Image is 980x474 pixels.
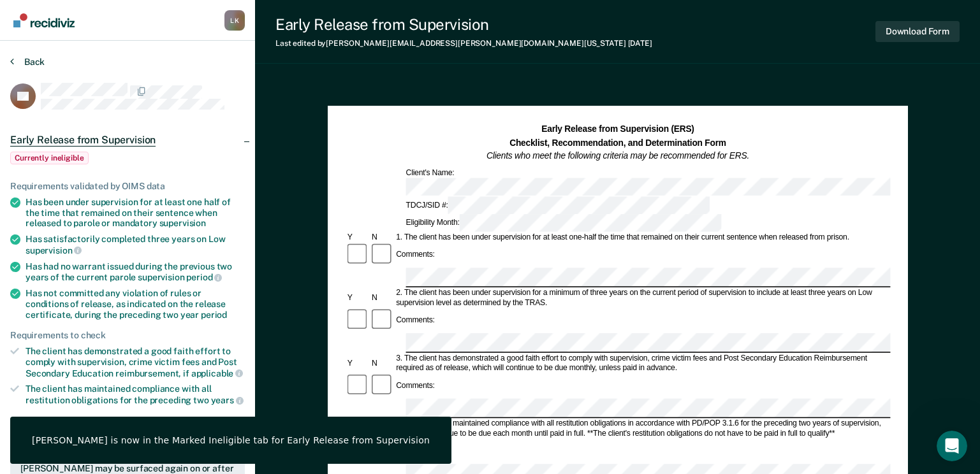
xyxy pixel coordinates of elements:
button: Back [10,56,45,68]
div: Early Release from Supervision [275,15,652,34]
div: TDCJ/SID #: [404,196,712,214]
div: Has been under supervision for at least one half of the time that remained on their sentence when... [26,197,245,229]
div: 4. The client has maintained compliance with all restitution obligations in accordance with PD/PO... [394,419,890,439]
iframe: Intercom live chat [937,431,967,461]
img: Recidiviz [13,13,75,27]
span: years [211,395,244,405]
div: L K [224,10,245,31]
span: period [186,272,222,282]
div: N [370,294,394,303]
div: Has had no warrant issued during the previous two years of the current parole supervision [26,261,245,283]
div: [PERSON_NAME] is now in the Marked Ineligible tab for Early Release from Supervision [32,434,430,446]
em: Clients who meet the following criteria may be recommended for ERS. [486,151,749,161]
div: Has satisfactorily completed three years on Low [26,234,245,255]
span: supervision [159,218,206,228]
span: [DATE] [628,39,652,48]
div: Eligibility Month: [404,214,723,232]
div: Y [345,294,369,303]
div: The client has demonstrated a good faith effort to comply with supervision, crime victim fees and... [26,346,245,378]
div: Comments: [394,250,437,260]
span: Currently ineligible [10,152,89,164]
div: The client has maintained compliance with all restitution obligations for the preceding two [26,384,245,405]
span: Early Release from Supervision [10,134,156,147]
div: 2. The client has been under supervision for a minimum of three years on the current period of su... [394,289,890,308]
button: Profile dropdown button [224,10,245,31]
strong: Early Release from Supervision (ERS) [541,124,694,134]
div: Last edited by [PERSON_NAME][EMAIL_ADDRESS][PERSON_NAME][DOMAIN_NAME][US_STATE] [275,39,652,48]
div: 3. The client has demonstrated a good faith effort to comply with supervision, crime victim fees ... [394,354,890,373]
div: N [370,359,394,368]
div: Requirements validated by OIMS data [10,181,245,192]
div: Comments: [394,381,437,391]
div: N [370,233,394,243]
div: Has not committed any violation of rules or conditions of release, as indicated on the release ce... [26,288,245,320]
div: Comments: [394,316,437,326]
button: Download Form [875,21,960,42]
div: Requirements to check [10,330,245,341]
strong: Checklist, Recommendation, and Determination Form [509,138,726,147]
div: 1. The client has been under supervision for at least one-half the time that remained on their cu... [394,233,890,243]
div: Y [345,233,369,243]
div: Y [345,359,369,368]
span: period [201,310,227,320]
span: supervision [26,245,82,255]
span: applicable [191,368,243,378]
